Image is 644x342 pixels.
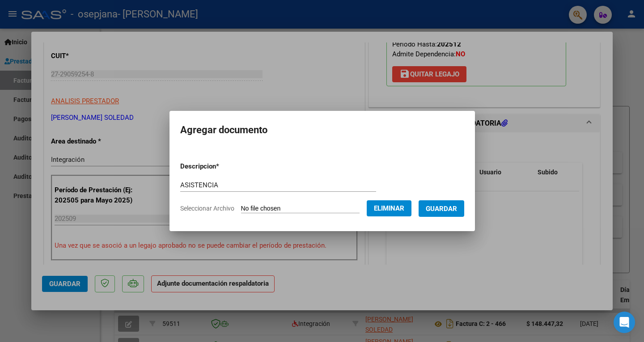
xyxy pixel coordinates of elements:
button: Eliminar [367,200,411,216]
span: Seleccionar Archivo [180,205,234,212]
div: Open Intercom Messenger [614,312,635,333]
span: Guardar [426,205,457,213]
button: Guardar [419,200,464,217]
h2: Agregar documento [180,122,464,139]
p: Descripcion [180,161,266,172]
span: Eliminar [374,204,404,212]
